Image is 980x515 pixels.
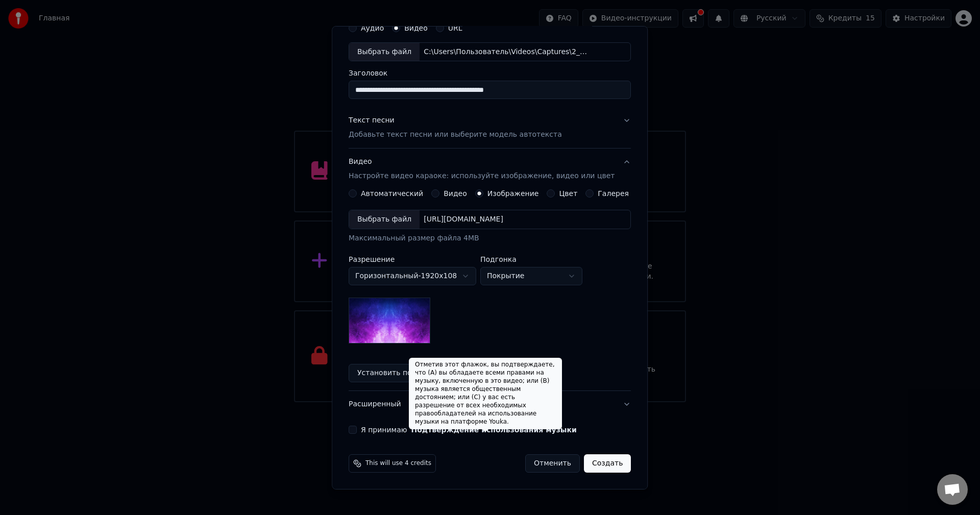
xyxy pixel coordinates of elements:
[361,190,423,197] label: Автоматический
[349,364,465,382] button: Установить по умолчанию
[598,190,629,197] label: Галерея
[559,190,578,197] label: Цвет
[411,426,577,433] button: Я принимаю
[349,233,631,243] div: Максимальный размер файла 4MB
[349,42,420,61] div: Выбрать файл
[349,256,476,263] label: Разрешение
[480,256,582,263] label: Подгонка
[361,24,384,31] label: Аудио
[448,24,462,31] label: URL
[349,69,631,77] label: Заголовок
[349,391,631,418] button: Расширенный
[487,190,539,197] label: Изображение
[365,459,431,468] span: This will use 4 credits
[349,189,631,390] div: ВидеоНастройте видео караоке: используйте изображение, видео или цвет
[404,24,428,31] label: Видео
[525,454,580,473] button: Отменить
[349,149,631,189] button: ВидеоНастройте видео караоке: используйте изображение, видео или цвет
[409,358,562,429] div: Отметив этот флажок, вы подтверждаете, что (A) вы обладаете всеми правами на музыку, включенную в...
[349,171,615,181] p: Настройте видео караоке: используйте изображение, видео или цвет
[349,115,395,126] div: Текст песни
[361,426,577,433] label: Я принимаю
[349,157,615,181] div: Видео
[349,130,562,140] p: Добавьте текст песни или выберите модель автотекста
[349,210,420,229] div: Выбрать файл
[444,190,467,197] label: Видео
[420,46,593,57] div: C:\Users\Пользователь\Videos\Captures\2_ Мессенджер — Яндекс Браузер [DATE] 23-15-37.mp4
[420,214,507,225] div: [URL][DOMAIN_NAME]
[349,107,631,148] button: Текст песниДобавьте текст песни или выберите модель автотекста
[584,454,631,473] button: Создать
